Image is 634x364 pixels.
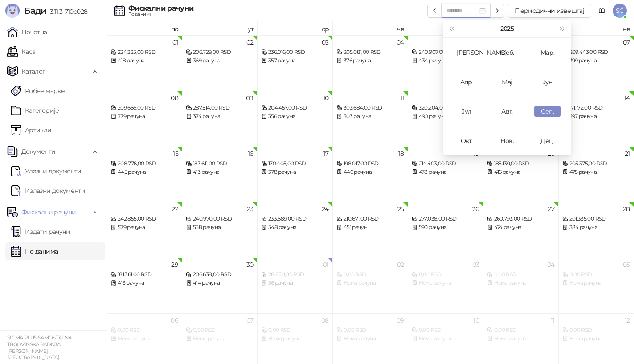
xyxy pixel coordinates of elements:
div: 397 рачуна [562,112,630,121]
div: 08 [321,317,329,323]
div: 11 [551,317,555,323]
div: 23 [247,206,254,212]
td: 2025-09-02 [182,35,258,91]
div: 277.038,00 RSD [412,215,479,223]
div: 185.139,00 RSD [487,160,555,168]
div: 236.016,00 RSD [261,48,329,57]
div: 376 рачуна [336,57,404,65]
div: 209.443,00 RSD [562,48,630,57]
td: 2025-09-10 [258,91,333,147]
td: 2025-09-24 [258,202,333,258]
td: 2025-09-12 [408,91,483,147]
td: 2025-09-23 [182,202,258,258]
div: 214.403,00 RSD [412,160,479,168]
td: 2025-09-21 [559,147,634,202]
div: 379 рачуна [110,112,178,121]
div: 0,00 RSD [562,326,630,335]
td: 2025-11 [487,126,528,155]
div: 17 [323,151,329,157]
div: Нема рачуна [261,335,329,343]
div: Нема рачуна [336,279,404,287]
div: 579 рачуна [110,223,178,232]
div: 224.335,00 RSD [110,48,178,57]
div: 02 [397,262,404,268]
th: ср [258,21,333,35]
div: Нема рачуна [186,335,254,343]
td: 2025-09-08 [107,91,182,147]
a: Издати рачуни [11,223,70,241]
span: Бади [24,5,46,16]
td: 2025-09-20 [483,147,559,202]
td: 2025-09-18 [333,147,408,202]
div: 10 [474,317,479,323]
td: 2025-12 [527,126,568,155]
div: 04 [547,262,555,268]
td: 2025-10-02 [333,258,408,313]
div: 09 [246,95,254,101]
div: 28.850,00 RSD [261,270,329,279]
td: 2025-10 [446,126,487,155]
div: 22 [172,206,178,212]
div: Нема рачуна [412,335,479,343]
div: 206.729,00 RSD [186,48,254,57]
div: 170.405,00 RSD [261,160,329,168]
div: 434 рачуна [412,57,479,65]
div: 240.970,00 RSD [186,215,254,223]
a: Документација [595,4,609,18]
div: 320.204,00 RSD [412,104,479,112]
a: Каса [7,43,35,61]
div: 260.793,00 RSD [487,215,555,223]
div: Нема рачуна [487,279,555,287]
div: 414 рачуна [186,279,254,287]
div: 204.457,00 RSD [261,104,329,112]
td: 2025-09 [527,97,568,126]
div: 206.638,00 RSD [186,270,254,279]
td: 2025-07 [446,97,487,126]
div: 240.907,00 RSD [412,48,479,57]
td: 2025-09-16 [182,147,258,202]
div: 418 рачуна [110,57,178,65]
div: 01 [323,262,329,268]
div: Нема рачуна [562,335,630,343]
td: 2025-05 [487,67,528,97]
td: 2025-09-28 [559,202,634,258]
div: 07 [623,39,630,45]
span: SČ [613,4,627,18]
div: 181.361,00 RSD [110,270,178,279]
th: по [107,21,182,35]
div: 490 рачуна [412,112,479,121]
a: Робне марке [11,82,65,100]
div: 0,00 RSD [412,326,479,335]
td: 2025-09-11 [333,91,408,147]
div: [PERSON_NAME]. [453,47,480,58]
td: 2025-10-05 [559,258,634,313]
td: 2025-03 [527,38,568,67]
td: 2025-09-22 [107,202,182,258]
div: 03 [322,39,329,45]
div: 56 рачуна [261,279,329,287]
div: 16 [248,151,254,157]
div: 11 [400,95,404,101]
div: 0,00 RSD [562,270,630,279]
div: 558 рачуна [186,223,254,232]
div: Окт. [453,135,480,146]
div: 384 рачуна [562,223,630,232]
div: 30 [246,262,254,268]
div: По данима [128,12,193,16]
div: 0,00 RSD [261,326,329,335]
div: 24 [322,206,329,212]
div: 378 рачуна [261,168,329,176]
span: Документи [21,143,55,160]
div: Сеп. [534,106,561,117]
div: 303.684,00 RSD [336,104,404,112]
div: 25 [397,206,404,212]
div: 08 [171,95,178,101]
button: Изабери годину [500,20,514,37]
div: Нема рачуна [110,335,178,343]
div: 233.689,00 RSD [261,215,329,223]
small: SIGMA PLUS SAMOSTALNA TRGOVINSKA RADNJA [PERSON_NAME] [GEOGRAPHIC_DATA] [7,335,72,360]
div: 451 рачун [336,223,404,232]
td: 2025-09-07 [559,35,634,91]
img: Logo [5,4,20,18]
div: 10 [323,95,329,101]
